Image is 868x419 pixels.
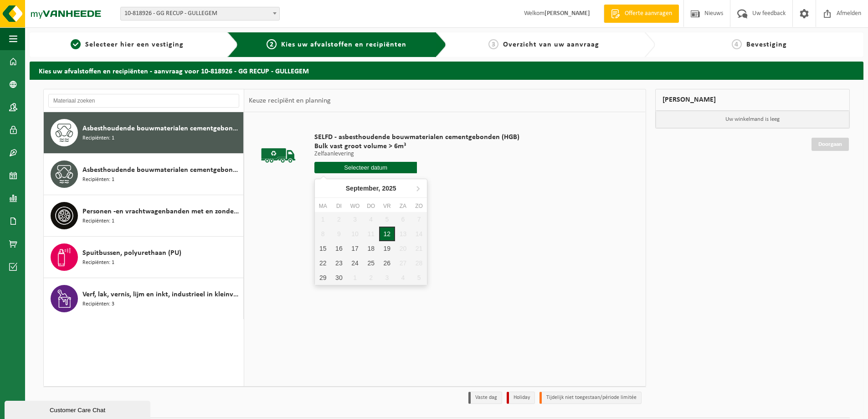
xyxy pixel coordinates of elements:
[331,270,347,285] div: 30
[812,138,849,151] a: Doorgaan
[347,241,363,256] div: 17
[314,133,519,142] span: SELFD - asbesthoudende bouwmaterialen cementgebonden (HGB)
[379,241,395,256] div: 19
[331,241,347,256] div: 16
[363,270,379,285] div: 2
[281,41,406,48] span: Kies uw afvalstoffen en recipiënten
[44,278,244,319] button: Verf, lak, vernis, lijm en inkt, industrieel in kleinverpakking Recipiënten: 3
[82,248,181,259] span: Spuitbussen, polyurethaan (PU)
[347,202,363,211] div: wo
[468,392,502,404] li: Vaste dag
[315,202,331,211] div: ma
[244,89,335,112] div: Keuze recipiënt en planning
[746,41,787,48] span: Bevestiging
[314,151,519,157] p: Zelfaanlevering
[315,241,331,256] div: 15
[267,39,277,49] span: 2
[379,256,395,270] div: 26
[82,217,114,226] span: Recipiënten: 1
[314,162,417,173] input: Selecteer datum
[71,39,81,49] span: 1
[82,134,114,143] span: Recipiënten: 1
[44,195,244,237] button: Personen -en vrachtwagenbanden met en zonder velg Recipiënten: 1
[82,123,241,134] span: Asbesthoudende bouwmaterialen cementgebonden (hechtgebonden)
[82,206,241,217] span: Personen -en vrachtwagenbanden met en zonder velg
[622,9,674,18] span: Offerte aanvragen
[82,176,114,184] span: Recipiënten: 1
[44,112,244,154] button: Asbesthoudende bouwmaterialen cementgebonden (hechtgebonden) Recipiënten: 1
[48,94,239,108] input: Materiaal zoeken
[331,256,347,270] div: 23
[655,89,850,111] div: [PERSON_NAME]
[331,202,347,211] div: di
[604,5,679,23] a: Offerte aanvragen
[379,227,395,241] div: 12
[82,300,114,309] span: Recipiënten: 3
[544,10,590,17] strong: [PERSON_NAME]
[411,202,427,211] div: zo
[34,39,220,50] a: 1Selecteer hier een vestiging
[315,256,331,270] div: 22
[382,185,396,191] i: 2025
[121,7,279,20] span: 10-818926 - GG RECUP - GULLEGEM
[347,256,363,270] div: 24
[342,181,400,196] div: September,
[363,241,379,256] div: 18
[732,39,742,49] span: 4
[507,392,535,404] li: Holiday
[82,165,241,176] span: Asbesthoudende bouwmaterialen cementgebonden met isolatie(hechtgebonden)
[314,142,519,151] span: Bulk vast groot volume > 6m³
[379,270,395,285] div: 3
[44,237,244,278] button: Spuitbussen, polyurethaan (PU) Recipiënten: 1
[5,399,152,419] iframe: chat widget
[85,41,184,48] span: Selecteer hier een vestiging
[44,154,244,195] button: Asbesthoudende bouwmaterialen cementgebonden met isolatie(hechtgebonden) Recipiënten: 1
[656,111,850,128] p: Uw winkelmand is leeg
[30,62,863,79] h2: Kies uw afvalstoffen en recipiënten - aanvraag voor 10-818926 - GG RECUP - GULLEGEM
[315,270,331,285] div: 29
[120,7,280,21] span: 10-818926 - GG RECUP - GULLEGEM
[395,202,411,211] div: za
[347,270,363,285] div: 1
[503,41,599,48] span: Overzicht van uw aanvraag
[82,289,241,300] span: Verf, lak, vernis, lijm en inkt, industrieel in kleinverpakking
[363,256,379,270] div: 25
[539,392,642,404] li: Tijdelijk niet toegestaan/période limitée
[488,39,498,49] span: 3
[379,202,395,211] div: vr
[82,259,114,267] span: Recipiënten: 1
[363,202,379,211] div: do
